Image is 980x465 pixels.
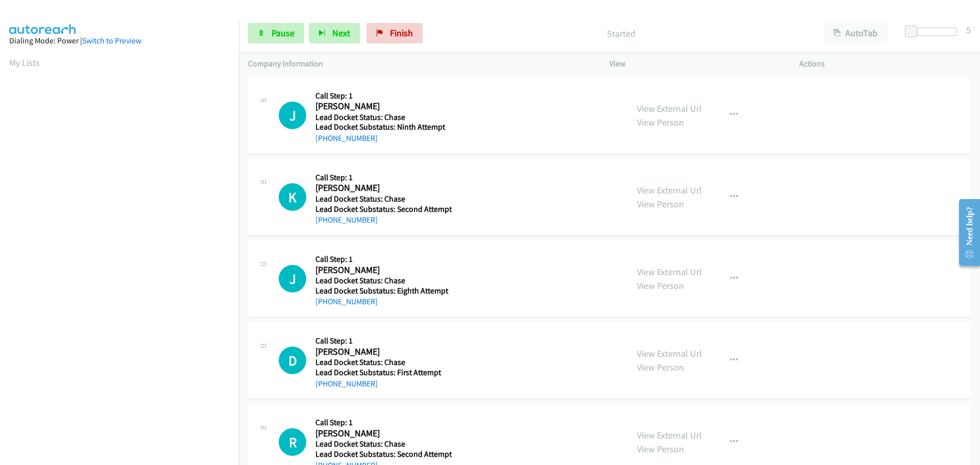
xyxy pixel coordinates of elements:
[279,347,306,374] div: The call is yet to be attempted
[315,276,449,286] h5: Lead Docket Status: Chase
[315,215,378,225] a: [PHONE_NUMBER]
[279,265,306,292] div: The call is yet to be attempted
[637,429,702,441] a: View External Url
[315,428,449,439] h2: [PERSON_NAME]
[637,116,684,128] a: View Person
[315,357,449,368] h5: Lead Docket Status: Chase
[637,184,702,196] a: View External Url
[315,173,452,183] h5: Call Step: 1
[315,91,449,101] h5: Call Step: 1
[966,23,971,37] div: 5
[315,336,449,346] h5: Call Step: 1
[279,347,306,374] h1: D
[315,112,449,123] h5: Lead Docket Status: Chase
[279,102,306,129] h1: J
[315,194,452,204] h5: Lead Docket Status: Chase
[315,101,449,112] h2: [PERSON_NAME]
[315,264,449,276] h2: [PERSON_NAME]
[637,198,684,210] a: View Person
[637,280,684,291] a: View Person
[279,265,306,292] h1: J
[637,443,684,455] a: View Person
[332,27,350,39] span: Next
[315,439,452,449] h5: Lead Docket Status: Chase
[609,58,781,70] p: View
[315,133,378,143] a: [PHONE_NUMBER]
[390,27,413,39] span: Finish
[315,379,378,388] a: [PHONE_NUMBER]
[315,346,449,358] h2: [PERSON_NAME]
[315,297,378,306] a: [PHONE_NUMBER]
[279,428,306,456] div: The call is yet to be attempted
[315,122,449,132] h5: Lead Docket Substatus: Ninth Attempt
[637,103,702,114] a: View External Url
[910,28,957,36] div: Delay between calls (in seconds)
[82,36,141,45] a: Switch to Preview
[248,23,304,43] a: Pause
[309,23,360,43] button: Next
[436,27,805,40] p: Started
[366,23,423,43] a: Finish
[315,418,452,428] h5: Call Step: 1
[279,183,306,211] h1: K
[637,266,702,278] a: View External Url
[315,368,449,378] h5: Lead Docket Substatus: First Attempt
[315,204,452,214] h5: Lead Docket Substatus: Second Attempt
[279,102,306,129] div: The call is yet to be attempted
[824,23,887,43] button: AutoTab
[637,348,702,359] a: View External Url
[279,428,306,456] h1: R
[315,182,449,194] h2: [PERSON_NAME]
[799,58,971,70] p: Actions
[950,192,980,273] iframe: Resource Center
[315,449,452,459] h5: Lead Docket Substatus: Second Attempt
[248,58,591,70] p: Company Information
[272,27,295,39] span: Pause
[637,361,684,373] a: View Person
[315,286,449,296] h5: Lead Docket Substatus: Eighth Attempt
[279,183,306,211] div: The call is yet to be attempted
[315,254,449,264] h5: Call Step: 1
[9,35,230,47] div: Dialing Mode: Power |
[9,57,40,68] a: My Lists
